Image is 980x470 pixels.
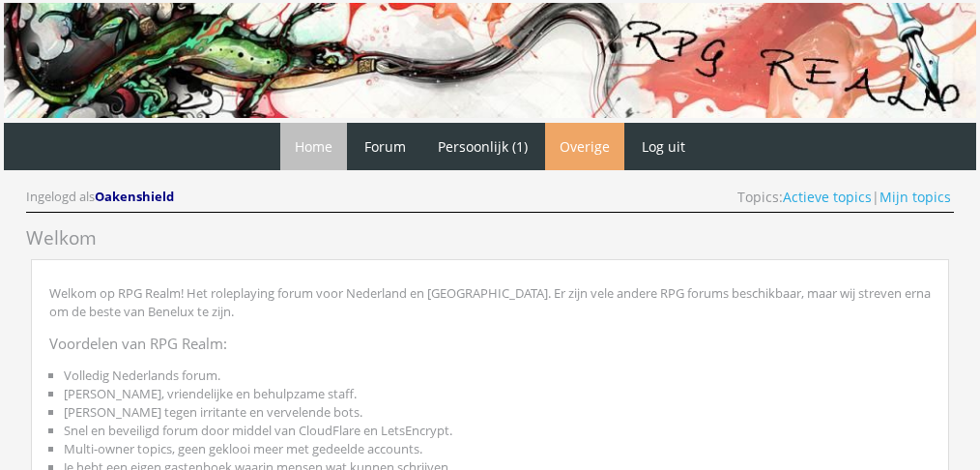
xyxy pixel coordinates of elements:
[627,123,700,170] a: Log uit
[423,123,542,170] a: Persoonlijk (1)
[49,278,931,328] p: Welkom op RPG Realm! Het roleplaying forum voor Nederland en [GEOGRAPHIC_DATA]. Er zijn vele ande...
[26,188,177,206] div: Ingelogd als
[95,188,174,205] span: Oakenshield
[280,123,347,170] a: Home
[64,403,931,422] li: [PERSON_NAME] tegen irritante en vervelende bots.
[64,367,931,385] li: Volledig Nederlands forum.
[545,123,624,170] a: Overige
[783,188,872,206] a: Actieve topics
[64,385,931,403] li: [PERSON_NAME], vriendelijke en behulpzame staff.
[879,188,951,206] a: Mijn topics
[350,123,420,170] a: Forum
[737,188,951,206] span: Topics: |
[49,328,931,360] h3: Voordelen van RPG Realm:
[95,188,177,205] a: Oakenshield
[4,3,976,118] img: RPG Realm - Banner
[64,440,931,458] li: Multi-owner topics, geen geklooi meer met gedeelde accounts.
[64,422,931,440] li: Snel en beveiligd forum door middel van CloudFlare en LetsEncrypt.
[26,225,97,250] span: Welkom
